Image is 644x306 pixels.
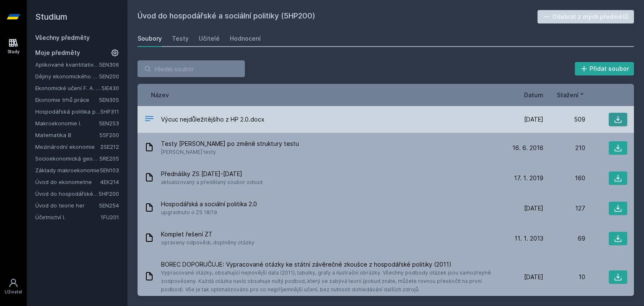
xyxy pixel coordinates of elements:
h2: Úvod do hospodářské a sociální politiky (5HP200) [138,10,538,23]
a: Hospodářská politika pro země bohaté na přírodní zdroje [35,107,100,116]
div: 69 [543,234,585,243]
a: Aplikované kvantitativní metody I [35,60,99,69]
span: [PERSON_NAME] testy [161,148,299,156]
a: 5EN306 [99,61,119,68]
div: Study [8,49,20,55]
a: Všechny předměty [35,34,90,41]
div: Učitelé [199,34,220,43]
span: Výcuc nejdůležitějšího z HP 2.0.docx [161,115,265,124]
span: 11. 1. 2013 [514,234,543,243]
a: Úvod do hospodářské a sociální politiky [35,189,99,198]
a: 2SE212 [100,143,119,150]
a: 5EN103 [100,167,119,174]
a: 5RE205 [99,155,119,162]
a: Ekonomie trhů práce [35,96,99,104]
a: Ekonomické učení F. A. [GEOGRAPHIC_DATA] [35,84,101,92]
span: Hospodářská a sociální politika 2.0 [161,200,257,208]
div: 127 [543,204,585,213]
span: opraveny odpovědi, doplněny otázky [161,239,254,247]
span: Stažení [557,91,579,99]
button: Datum [524,91,543,99]
a: 5IE430 [101,85,119,91]
div: 160 [543,174,585,182]
a: 1FU201 [101,214,119,220]
span: aktualizovaný a předělaný soubor odsud [161,178,262,187]
a: Socioekonomická geografie [35,154,99,163]
button: Název [151,91,169,99]
input: Hledej soubor [138,60,245,77]
span: Přednášky ZS [DATE]-[DATE] [161,170,262,178]
a: Mezinárodní ekonomie [35,143,100,151]
a: 5EN254 [99,202,119,209]
a: Hodnocení [230,30,261,47]
span: Moje předměty [35,49,80,57]
span: 17. 1. 2019 [514,174,543,182]
a: Dějiny ekonomického myšlení [35,72,99,80]
a: Učitelé [199,30,220,47]
a: 5EN305 [99,96,119,103]
a: Účetnictví I. [35,213,101,221]
button: Odebrat z mých předmětů [538,10,634,23]
a: Uživatel [2,274,25,299]
span: upgradnuto o ZS 18/19 [161,208,257,217]
span: [DATE] [524,204,543,213]
span: [DATE] [524,115,543,124]
a: 5HP311 [100,108,119,115]
div: Testy [172,34,189,43]
a: Soubory [138,30,162,47]
span: Vypracované otázky, obsahující nejnovější data (2011), tabulky, grafy a ilustrační obrázky. Všech... [161,269,498,294]
a: Study [2,34,25,59]
div: Hodnocení [230,34,261,43]
div: 10 [543,273,585,281]
a: Matematika B [35,131,99,139]
a: 4EK214 [100,179,119,185]
span: 16. 6. 2016 [512,144,543,152]
a: 5HP200 [99,190,119,197]
a: Testy [172,30,189,47]
a: Úvod do teorie her [35,201,99,210]
a: 5EN253 [99,120,119,127]
span: [DATE] [524,273,543,281]
button: Přidat soubor [575,62,634,75]
a: 5EN200 [99,73,119,80]
a: Základy makroekonomie [35,166,100,174]
div: DOCX [144,114,154,126]
a: Úvod do ekonometrie [35,178,100,186]
a: 55F200 [99,132,119,138]
div: 509 [543,115,585,124]
button: Stažení [557,91,585,99]
a: Makroekonomie I. [35,119,99,127]
div: Uživatel [5,289,22,295]
div: Soubory [138,34,162,43]
span: Komplet řešení ZT [161,230,254,239]
span: Testy [PERSON_NAME] po změně struktury testu [161,140,299,148]
span: BOREC DOPORUČUJE: Vypracované otázky ke státní závěrečné zkoušce z hospodářské politiky (2011) [161,260,498,269]
div: 210 [543,144,585,152]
